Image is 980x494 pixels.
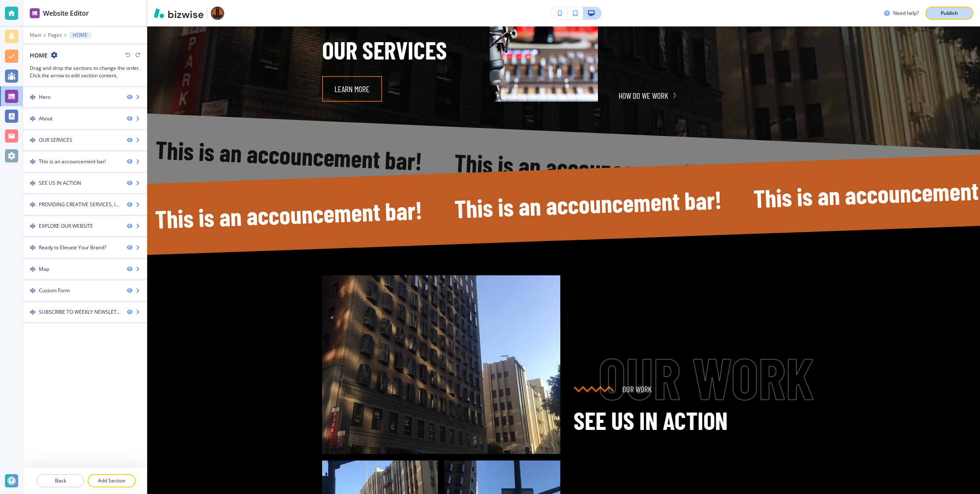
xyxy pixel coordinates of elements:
[23,87,147,107] div: DragHero
[23,237,147,258] div: DragReady to Elevate Your Brand?
[73,32,88,38] p: HOME
[39,201,120,208] div: PROVIDING CREATIVE SERVICES, INCLUDING PHOTOGRAPHY, ADVERTISING, RADIO ADS, CREDIT REPAIR, STAFFI...
[30,64,140,79] h3: Drag and drop the sections to change the order. Click the arrow to edit section content.
[39,287,70,294] div: Custom Form
[39,136,72,144] div: OUR SERVICES
[322,76,382,102] button: Learn More
[23,130,147,150] div: DragOUR SERVICES
[30,309,36,315] img: Drag
[39,244,106,251] div: Ready to Elevate Your Brand?
[30,159,36,165] img: Drag
[23,216,147,236] div: DragEXPLORE OUR WEBSITE
[619,89,668,102] button: HOW DO WE WORK
[39,93,50,101] div: Hero
[598,305,802,415] h1: OUR WORK
[30,116,36,122] img: Drag
[48,32,62,38] button: Pages
[39,179,81,187] div: SEE US IN ACTION
[23,194,147,215] div: DragPROVIDING CREATIVE SERVICES, INCLUDING PHOTOGRAPHY, ADVERTISING, RADIO ADS, CREDIT REPAIR, ST...
[30,51,48,60] h2: HOME
[88,477,135,484] p: Add Section
[211,7,224,20] img: Your Logo
[30,223,36,229] img: Drag
[23,173,147,193] div: DragSEE US IN ACTION
[622,384,652,394] h6: OUR WORK
[23,259,147,279] div: DragMap
[154,8,203,18] img: Bizwise Logo
[30,32,41,38] button: Main
[30,288,36,294] img: Drag
[69,32,92,38] button: HOME
[30,94,36,100] img: Drag
[39,308,120,316] div: SUBSCRIBE TO WEEKLY NEWSLETTERS, SMS UPDATES & JOB ALERTS-1
[322,33,470,67] h2: OUR SERVICES
[23,151,147,172] div: DragThis is an accouncement bar!
[36,474,84,487] button: Back
[574,404,802,437] p: SEE US IN ACTION
[30,202,36,208] img: Drag
[88,474,136,487] button: Add Section
[43,8,89,18] h2: Website Editor
[23,302,147,322] div: DragSUBSCRIBE TO WEEKLY NEWSLETTERS, SMS UPDATES & JOB ALERTS-1
[30,8,40,18] img: editor icon
[30,180,36,186] img: Drag
[23,280,147,301] div: DragCustom Form
[30,266,36,272] img: Drag
[39,115,53,122] div: About
[39,222,93,230] div: EXPLORE OUR WEBSITE
[23,108,147,129] div: DragAbout
[39,265,49,273] div: Map
[37,477,84,484] p: Back
[30,137,36,143] img: Drag
[39,158,106,165] div: This is an accouncement bar!
[941,10,958,17] p: Publish
[30,245,36,251] img: Drag
[893,10,919,17] h3: Need help?
[925,7,973,20] button: Publish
